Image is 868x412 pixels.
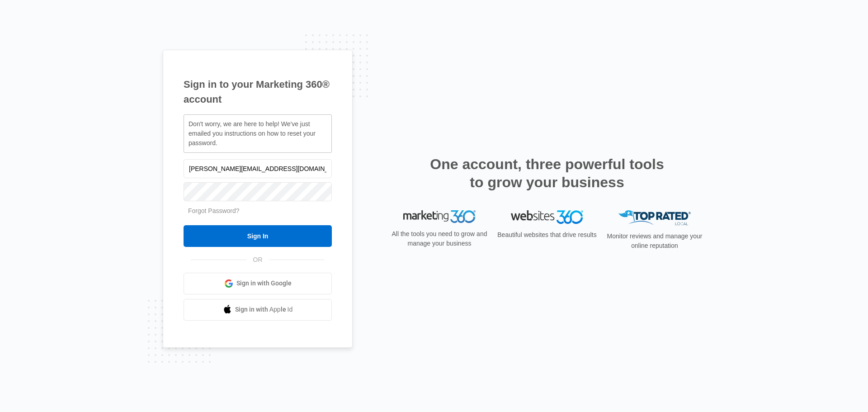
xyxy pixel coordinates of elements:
input: Sign In [184,225,332,247]
img: Marketing 360 [403,210,476,223]
p: All the tools you need to grow and manage your business [389,229,490,248]
span: Sign in with Google [236,279,292,288]
img: Websites 360 [511,210,583,223]
p: Monitor reviews and manage your online reputation [604,232,705,251]
input: Email [184,159,332,178]
h1: Sign in to your Marketing 360® account [184,77,332,107]
a: Sign in with Google [184,273,332,294]
p: Beautiful websites that drive results [496,230,598,240]
h2: One account, three powerful tools to grow your business [427,155,667,191]
a: Sign in with Apple Id [184,299,332,321]
span: OR [247,255,269,265]
img: Top Rated Local [618,210,691,225]
span: Don't worry, we are here to help! We've just emailed you instructions on how to reset your password. [189,120,316,147]
a: Forgot Password? [188,207,240,214]
span: Sign in with Apple Id [235,305,293,314]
